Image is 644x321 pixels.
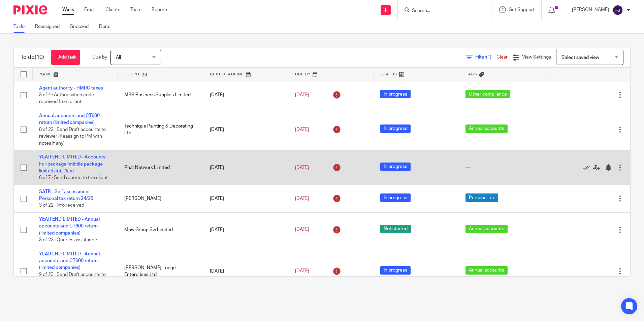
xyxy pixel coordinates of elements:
a: Email [84,6,95,13]
span: [DATE] [295,227,309,232]
span: Get Support [509,7,535,12]
a: Work [62,6,74,13]
a: YEAR END LIMITED - Annual accounts and CT600 return (limited companies) [39,217,100,236]
a: Team [130,6,141,13]
a: YEAR END LIMITED - Accounts Full package (middle package limited co) - Year [39,155,105,173]
a: SATR - Self assessment - Personal tax return 24/25 [39,189,93,201]
div: --- [465,164,538,171]
span: In progress [380,90,411,98]
td: [DATE] [203,247,288,295]
a: Done [99,20,116,33]
span: [DATE] [295,127,309,132]
span: [DATE] [295,269,309,274]
span: Annual accounts [465,124,508,133]
span: (1) [486,55,491,60]
span: 6 of 7 · Send reports to the client [39,176,108,180]
span: [DATE] [295,93,309,97]
a: Reports [152,6,168,13]
span: 3 of 22 · Info received [39,203,84,208]
td: [DATE] [203,185,288,212]
h1: To do [21,54,44,61]
span: Filter [475,55,496,60]
span: (10) [35,55,44,60]
td: MPS Business Supplies Limited [118,81,203,109]
img: svg%3E [612,5,623,15]
td: [DATE] [203,213,288,247]
span: 3 of 4 · Authorisation code received from client [39,93,94,104]
span: 9 of 23 · Send Draft accounts to reviewer (Reassign to PM with notes if any) [39,272,106,291]
td: [PERSON_NAME] [118,185,203,212]
a: Clients [105,6,120,13]
a: Snoozed [70,20,94,33]
a: + Add task [51,50,80,65]
span: Annual accounts [465,266,508,275]
span: Tags [466,72,477,76]
td: [DATE] [203,81,288,109]
td: [DATE] [203,150,288,185]
span: View Settings [522,55,551,60]
span: Select saved view [561,55,599,60]
a: Reassigned [35,20,65,33]
img: Pixie [13,5,47,14]
td: [PERSON_NAME] Lodge Enterprises Ltd [118,247,203,295]
span: [DATE] [295,196,309,201]
input: Search [411,8,472,14]
a: Agent authority - HMRC taxes [39,86,103,91]
td: [DATE] [203,109,288,150]
td: Phat Network Limited [118,150,203,185]
a: Mark as done [583,164,593,171]
span: In progress [380,124,411,133]
span: 3 of 23 · Queries assistance [39,238,97,242]
p: Due by [92,54,107,61]
span: In progress [380,266,411,275]
span: In progress [380,193,411,202]
p: [PERSON_NAME] [572,6,609,13]
span: Not started [380,225,411,233]
span: [DATE] [295,165,309,170]
a: To do [13,20,30,33]
span: All [116,55,121,60]
td: Mpw Group Sw Limited [118,213,203,247]
a: Clear [496,55,508,60]
a: Annual accounts and CT600 return (limited companies) [39,113,100,125]
span: Other compliance [465,90,510,98]
td: Technique Painting & Decorating Ltd [118,109,203,150]
span: Annual accounts [465,225,508,233]
span: Personal tax [465,193,498,202]
span: In progress [380,163,411,171]
span: 8 of 22 · Send Draft accounts to reviewer (Reassign to PM with notes if any) [39,127,106,146]
a: YEAR END LIMITED - Annual accounts and CT600 return (limited companies) [39,252,100,270]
